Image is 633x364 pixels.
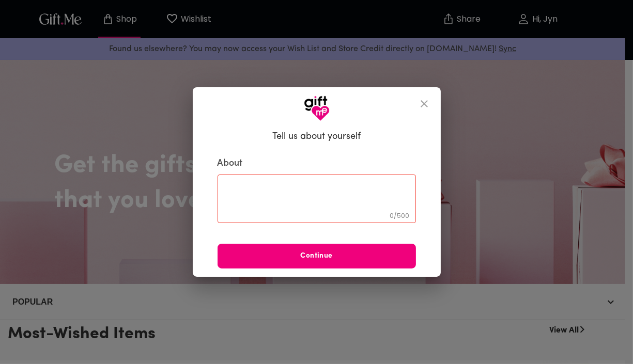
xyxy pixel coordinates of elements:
[272,131,361,143] h6: Tell us about yourself
[390,211,410,220] span: 0 / 500
[304,96,330,121] img: GiftMe Logo
[218,244,416,268] button: Continue
[412,91,437,116] button: close
[218,250,416,262] span: Continue
[218,157,416,170] label: About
